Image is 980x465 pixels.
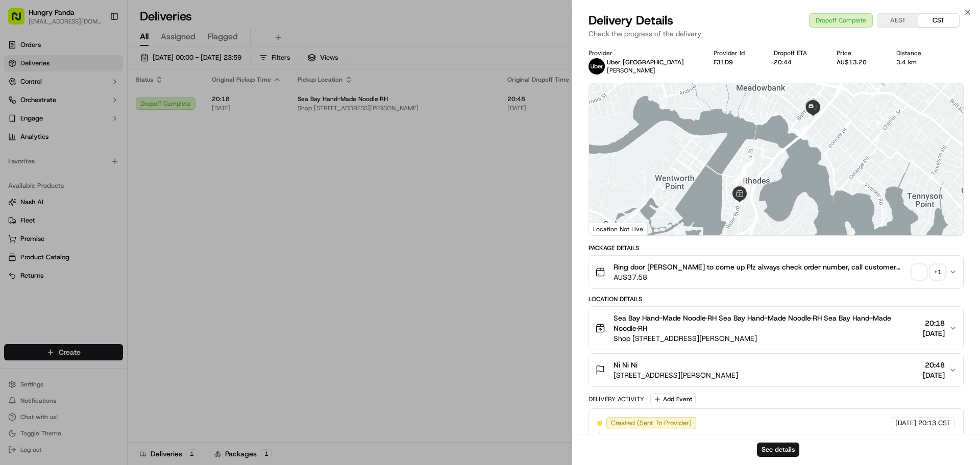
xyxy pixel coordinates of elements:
div: Provider Id [714,49,758,57]
img: 1736555255976-a54dd68f-1ca7-489b-9aae-adbdc363a1c4 [20,159,29,167]
button: F31D9 [714,58,733,66]
span: [DATE] [923,370,945,380]
div: We're available if you need us! [46,108,140,116]
button: +1 [912,265,945,279]
img: uber-new-logo.jpeg [589,58,605,75]
div: 10 [737,185,750,198]
div: Distance [896,49,935,57]
span: [DATE] [895,419,916,428]
div: Past conversations [10,133,68,141]
span: Sea Bay Hand-Made Noodle·RH Sea Bay Hand-Made Noodle·RH Sea Bay Hand-Made Noodle·RH [614,313,919,333]
span: 8月27日 [90,158,114,166]
img: 1736555255976-a54dd68f-1ca7-489b-9aae-adbdc363a1c4 [10,97,29,116]
button: Ring door [PERSON_NAME] to come up Plz always check order number, call customer when you arrive, ... [589,256,963,288]
div: 8 [732,184,745,197]
div: 14 [742,157,755,170]
img: 4281594248423_2fcf9dad9f2a874258b8_72.png [21,97,40,116]
a: 📗Knowledge Base [6,224,82,242]
span: [PERSON_NAME] [32,158,83,166]
div: 15 [798,123,811,136]
span: [DATE] [923,328,945,338]
div: Location Not Live [589,223,648,235]
span: [PERSON_NAME] [607,66,655,75]
span: Ring door [PERSON_NAME] to come up Plz always check order number, call customer when you arrive, ... [614,262,908,272]
input: Got a question? Start typing here... [27,66,184,77]
span: 20:48 [923,360,945,370]
span: Pylon [102,253,124,261]
div: 12 [741,162,754,175]
img: Nash [10,10,31,31]
span: [STREET_ADDRESS][PERSON_NAME] [614,370,738,380]
a: 💻API Documentation [82,224,168,242]
span: • [85,158,88,166]
div: 💻 [86,229,94,237]
span: Knowledge Base [20,228,78,238]
span: API Documentation [96,228,164,238]
div: Start new chat [46,97,167,108]
span: 8月19日 [90,186,114,194]
button: AEST [877,14,918,27]
p: Check the progress of the delivery [589,29,964,39]
button: See all [158,131,186,143]
span: 20:13 CST [918,419,950,428]
div: Location Details [589,295,964,303]
span: Shop [STREET_ADDRESS][PERSON_NAME] [614,333,919,344]
img: Bea Lacdao [10,176,27,192]
p: Uber [GEOGRAPHIC_DATA] [607,58,684,66]
img: 1736555255976-a54dd68f-1ca7-489b-9aae-adbdc363a1c4 [20,186,29,194]
div: 11 [733,172,746,185]
div: Package Details [589,244,964,252]
div: Provider [589,49,697,57]
img: Asif Zaman Khan [10,149,27,165]
span: Delivery Details [589,12,673,29]
a: Powered byPylon [72,253,124,261]
button: Add Event [650,393,696,405]
span: [PERSON_NAME] [32,186,83,194]
span: Ni Ni Ni [614,360,638,370]
div: 📗 [10,229,18,237]
button: Ni Ni Ni[STREET_ADDRESS][PERSON_NAME]20:48[DATE] [589,354,963,386]
div: Price [837,49,880,57]
div: 9 [732,185,745,198]
div: 20:44 [774,58,820,66]
div: 1 [723,234,737,248]
div: Dropoff ETA [774,49,820,57]
div: Delivery Activity [589,395,644,403]
div: + 1 [930,265,945,279]
span: • [85,186,88,194]
span: Created (Sent To Provider) [611,419,692,428]
p: Welcome 👋 [10,41,186,57]
button: CST [918,14,959,27]
div: AU$13.20 [837,58,880,66]
button: Start new chat [174,101,186,113]
button: Sea Bay Hand-Made Noodle·RH Sea Bay Hand-Made Noodle·RH Sea Bay Hand-Made Noodle·RHShop [STREET_A... [589,307,963,350]
span: AU$37.58 [614,272,908,282]
button: See details [757,443,799,457]
span: 20:18 [923,318,945,328]
div: 3.4 km [896,58,935,66]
